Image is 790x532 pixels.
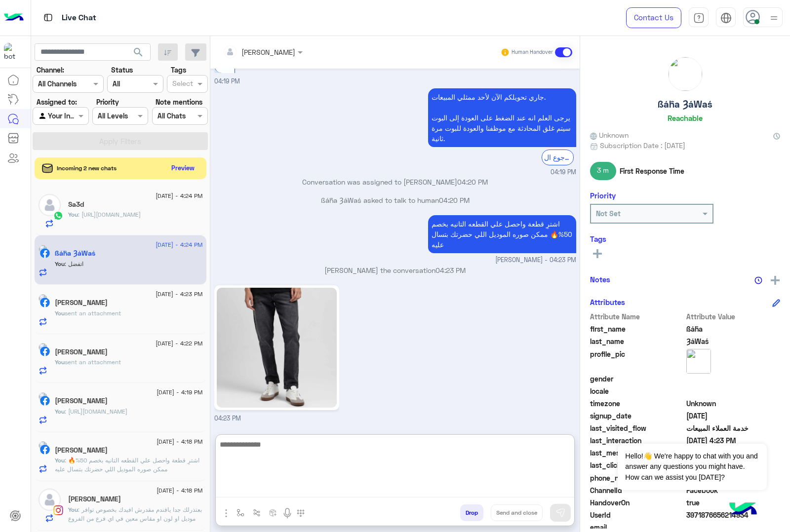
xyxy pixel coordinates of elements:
[220,507,232,519] img: send attachment
[78,211,141,218] span: https://eagle.com.eg/collections/sweatpants
[39,441,47,450] img: picture
[55,456,65,464] span: You
[686,349,711,374] img: picture
[55,456,199,473] span: اشترِ قطعة واحصل علي القطعه التانيه بخصم 50%🔥 ممكن صوره الموديل اللي حضرتك بتسال عليه
[39,343,47,352] img: picture
[686,497,781,508] span: true
[590,298,625,306] h6: Attributes
[590,311,684,322] span: Attribute Name
[686,311,781,322] span: Attribute Value
[590,510,684,520] span: UserId
[590,485,684,495] span: ChannelId
[214,265,576,275] p: [PERSON_NAME] the conversation
[771,276,780,285] img: add
[249,504,265,521] button: Trigger scenario
[720,12,732,24] img: tab
[428,215,576,253] p: 17/9/2025, 4:23 PM
[297,509,305,517] img: make a call
[42,11,54,24] img: tab
[4,43,22,61] img: 713415422032625
[53,211,63,221] img: WhatsApp
[618,444,766,490] span: Hello!👋 We're happy to chat with you and answer any questions you might have. How can we assist y...
[590,234,780,243] h6: Tags
[39,489,61,511] img: defaultAdmin.png
[55,358,65,366] span: You
[37,97,77,107] label: Assigned to:
[590,411,684,421] span: signup_date
[686,386,781,396] span: null
[669,57,702,91] img: picture
[658,99,712,110] h5: ßáĥa ȜáWaś
[40,396,50,406] img: Facebook
[65,358,121,366] span: sent an attachment
[55,348,108,356] h5: Sara Yousry
[156,97,202,107] label: Note mentions
[491,504,543,521] button: Send and close
[214,177,576,187] p: Conversation was assigned to [PERSON_NAME]
[156,339,202,348] span: [DATE] - 4:22 PM
[57,164,117,173] span: Incoming 2 new chats
[590,435,684,446] span: last_interaction
[157,437,202,446] span: [DATE] - 4:18 PM
[686,398,781,409] span: Unknown
[156,191,202,200] span: [DATE] - 4:24 PM
[754,276,762,284] img: notes
[171,78,193,91] div: Select
[55,397,108,405] h5: Karim Ahmed
[460,504,483,521] button: Drop
[65,408,127,415] span: https://eagle.com.eg/products/pants-jogger-cut-saw-jo-410-s25?_pos=1&_psq=JO-410-S25+Off+White&_s...
[600,140,685,151] span: Subscription Date : [DATE]
[40,298,50,307] img: Facebook
[62,11,96,25] p: Live Chat
[512,48,553,56] small: Human Handover
[668,114,703,122] h6: Reachable
[39,294,47,303] img: picture
[214,195,576,205] p: ßáĥa ȜáWaś asked to talk to human
[156,240,202,249] span: [DATE] - 4:24 PM
[626,7,681,28] a: Contact Us
[171,65,186,75] label: Tags
[65,309,121,317] span: sent an attachment
[590,336,684,346] span: last_name
[693,12,705,24] img: tab
[590,191,616,200] h6: Priority
[55,299,108,307] h5: Mostafa Magdy
[55,446,108,455] h5: وليد الكيال
[555,508,565,518] img: send message
[65,260,83,267] span: اتفضل
[686,411,781,421] span: 2024-09-13T04:48:26.526Z
[53,505,63,515] img: Instagram
[281,507,293,519] img: send voice note
[55,408,65,415] span: You
[590,374,684,384] span: gender
[428,88,576,147] p: 17/9/2025, 4:19 PM
[265,504,281,521] button: create order
[40,346,50,356] img: Facebook
[686,336,781,346] span: ȜáWaś
[686,510,781,520] span: 3971876656214934
[542,150,574,165] div: الرجوع ال Bot
[39,194,61,216] img: defaultAdmin.png
[214,415,241,422] span: 04:23 PM
[39,392,47,401] img: picture
[269,509,277,517] img: create order
[55,309,65,317] span: You
[590,473,684,483] span: phone_number
[689,7,709,28] a: tab
[55,249,95,258] h5: ßáĥa ȜáWaś
[590,423,684,433] span: last_visited_flow
[590,324,684,334] span: first_name
[495,256,576,265] span: [PERSON_NAME] - 04:23 PM
[33,132,208,150] button: Apply Filters
[157,388,202,397] span: [DATE] - 4:19 PM
[590,386,684,396] span: locale
[590,349,684,372] span: profile_pic
[768,12,780,24] img: profile
[590,460,684,470] span: last_clicked_button
[40,445,50,455] img: Facebook
[68,506,78,513] span: You
[726,493,760,527] img: hulul-logo.png
[157,486,202,495] span: [DATE] - 4:18 PM
[39,245,47,254] img: picture
[68,211,78,218] span: You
